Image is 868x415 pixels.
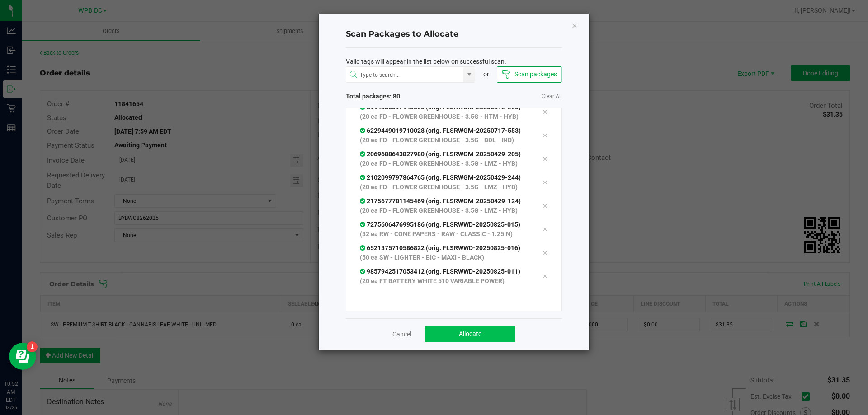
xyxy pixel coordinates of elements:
a: Clear All [542,93,562,100]
span: In Sync [360,197,367,205]
p: (20 ea FD - FLOWER GREENHOUSE - 3.5G - LMZ - HYB) [360,159,529,168]
span: Total packages: 80 [346,92,454,101]
p: (20 ea FT BATTERY WHITE 510 VARIABLE POWER) [360,276,529,286]
button: Scan packages [497,66,561,83]
p: (20 ea FD - FLOWER GREENHOUSE - 3.5G - LMZ - HYB) [360,206,529,215]
p: (20 ea FD - FLOWER GREENHOUSE - 3.5G - BDL - IND) [360,135,529,145]
iframe: Resource center unread badge [27,341,38,352]
span: In Sync [360,103,367,111]
span: In Sync [360,150,367,158]
span: In Sync [360,244,367,252]
span: 9857942517053412 (orig. FLSRWWD-20250825-011) [360,268,520,275]
input: NO DATA FOUND [346,67,464,83]
div: Remove tag [535,247,554,258]
iframe: Resource center [9,343,36,370]
div: or [475,70,497,79]
p: (20 ea FD - FLOWER GREENHOUSE - 3.5G - HTM - HYB) [360,112,529,121]
span: In Sync [360,221,367,228]
span: Valid tags will appear in the list below on successful scan. [346,57,506,66]
span: 2102099797864765 (orig. FLSRWGM-20250429-244) [360,174,521,181]
span: 6521375710586822 (orig. FLSRWWD-20250825-016) [360,244,520,252]
div: Remove tag [535,177,554,188]
span: 2175677781145469 (orig. FLSRWGM-20250429-124) [360,197,521,205]
button: Close [571,20,578,31]
div: Remove tag [535,130,554,141]
div: Remove tag [535,224,554,235]
span: 7275606476995186 (orig. FLSRWWD-20250825-015) [360,221,520,228]
button: Allocate [425,326,515,342]
div: Remove tag [535,154,554,164]
span: In Sync [360,174,367,181]
div: Remove tag [535,201,554,211]
span: In Sync [360,268,367,275]
span: 2069688643827980 (orig. FLSRWGM-20250429-205) [360,150,521,158]
div: Remove tag [535,271,554,282]
span: In Sync [360,127,367,134]
span: Allocate [459,330,481,337]
h4: Scan Packages to Allocate [346,28,562,40]
p: (32 ea RW - CONE PAPERS - RAW - CLASSIC - 1.25IN) [360,229,529,239]
a: Cancel [392,330,411,339]
span: 6229449019710028 (orig. FLSRWGM-20250717-553) [360,127,521,134]
p: (20 ea FD - FLOWER GREENHOUSE - 3.5G - LMZ - HYB) [360,182,529,192]
span: 8994385597945565 (orig. FLSRWGM-20250812-265) [360,103,521,111]
div: Remove tag [535,107,554,117]
p: (50 ea SW - LIGHTER - BIC - MAXI - BLACK) [360,253,529,262]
